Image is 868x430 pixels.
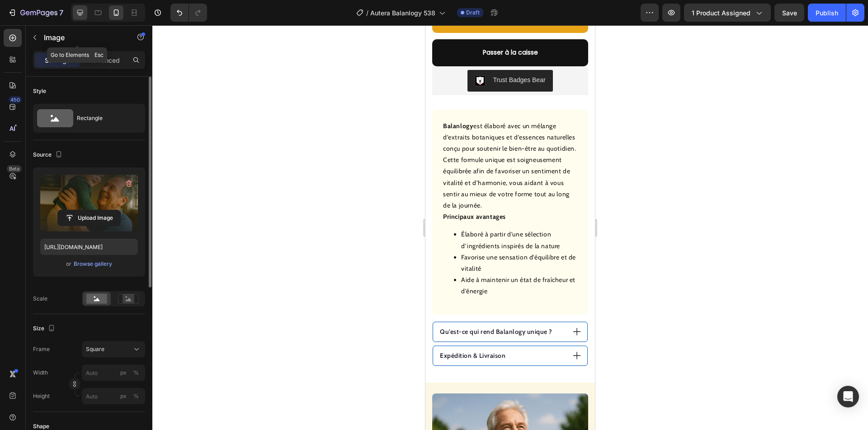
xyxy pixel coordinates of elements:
button: 7 [4,4,67,22]
button: 1 product assigned [684,4,771,22]
input: px% [82,388,145,404]
div: % [133,392,139,400]
label: Width [33,369,48,377]
div: Scale [33,295,47,303]
button: % [118,367,129,378]
button: Square [82,341,145,357]
div: Beta [7,165,22,172]
button: Upload Image [57,210,121,226]
button: Save [774,4,804,22]
button: px [131,367,142,378]
div: px [120,369,127,377]
p: Advanced [89,55,120,65]
label: Height [33,392,50,400]
div: Rectangle [77,108,132,129]
input: px% [82,365,145,381]
span: 1 product assigned [692,8,750,18]
div: px [120,392,127,400]
span: Draft [466,9,480,17]
span: / [366,8,368,18]
button: % [118,391,129,402]
div: 450 [9,96,22,103]
div: Browse gallery [74,260,112,268]
button: Browse gallery [73,259,113,268]
span: or [66,259,71,269]
div: Open Intercom Messenger [837,386,859,407]
iframe: Design area [425,25,595,430]
div: Size [33,323,57,335]
span: Square [86,345,104,353]
div: Publish [816,8,838,18]
div: % [133,369,139,377]
div: Undo/Redo [170,4,207,22]
button: px [131,391,142,402]
button: Publish [808,4,846,22]
span: Autera Balanlogy 538 [370,8,435,18]
p: 7 [59,7,63,18]
div: Style [33,87,46,95]
span: Save [782,9,797,17]
p: Settings [45,55,70,65]
div: Source [33,149,64,161]
p: Image [44,32,121,43]
input: https://example.com/image.jpg [40,239,138,255]
label: Frame [33,345,50,353]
